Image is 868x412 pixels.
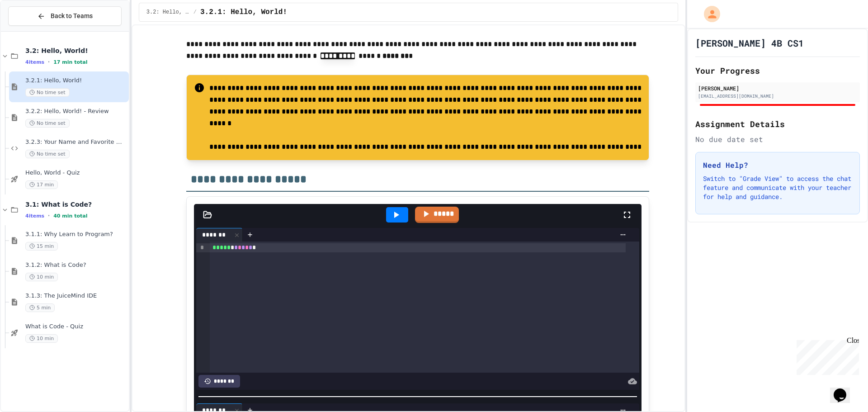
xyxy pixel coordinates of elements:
button: Back to Teams [8,6,122,26]
div: Chat with us now!Close [4,4,62,57]
span: 15 min [25,242,58,251]
span: 17 min [25,180,58,189]
span: 3.2.1: Hello, World! [200,7,287,18]
span: 3.2.3: Your Name and Favorite Movie [25,138,127,146]
span: 3.2: Hello, World! [146,9,190,16]
span: 3.1: What is Code? [25,200,127,208]
h3: Need Help? [703,160,852,170]
span: Hello, World - Quiz [25,169,127,177]
span: 3.1.2: What is Code? [25,261,127,269]
span: No time set [25,119,70,128]
iframe: chat widget [793,336,859,375]
span: 4 items [25,213,44,219]
span: No time set [25,150,70,158]
span: 3.1.1: Why Learn to Program? [25,231,127,238]
div: [EMAIL_ADDRESS][DOMAIN_NAME] [698,93,857,99]
h2: Assignment Details [695,118,860,130]
div: My Account [694,4,722,24]
span: 10 min [25,334,58,343]
iframe: chat widget [830,376,859,403]
span: / [193,9,197,16]
span: 40 min total [53,213,87,219]
span: No time set [25,88,70,97]
h1: [PERSON_NAME] 4B CS1 [695,37,804,49]
span: 5 min [25,303,55,312]
div: No due date set [695,134,860,145]
span: What is Code - Quiz [25,323,127,331]
p: Switch to "Grade View" to access the chat feature and communicate with your teacher for help and ... [703,174,852,201]
span: 4 items [25,59,44,65]
div: [PERSON_NAME] [698,84,857,92]
span: 3.2: Hello, World! [25,47,127,55]
span: Back to Teams [51,11,93,21]
span: 17 min total [53,59,87,65]
span: 3.2.1: Hello, World! [25,77,127,85]
span: 3.1.3: The JuiceMind IDE [25,292,127,300]
h2: Your Progress [695,64,860,77]
span: • [48,212,50,219]
span: 3.2.2: Hello, World! - Review [25,108,127,115]
span: • [48,58,50,66]
span: 10 min [25,273,58,281]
